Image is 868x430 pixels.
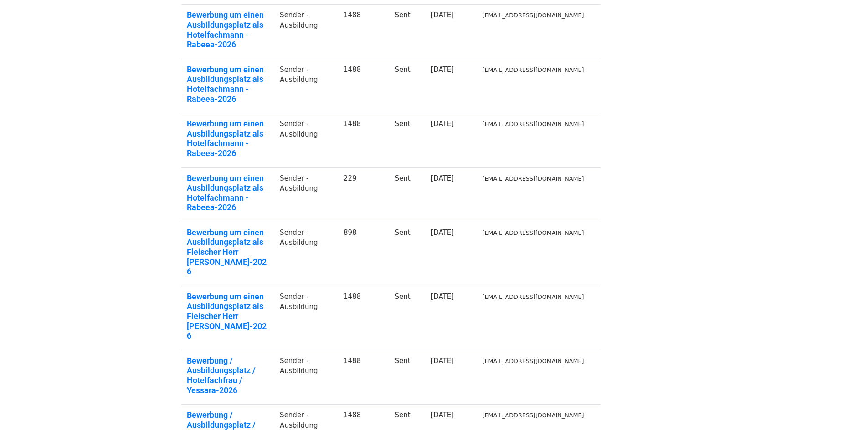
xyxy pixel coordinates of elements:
[483,121,584,127] small: [EMAIL_ADDRESS][DOMAIN_NAME]
[431,357,454,365] a: [DATE]
[431,228,454,237] a: [DATE]
[338,5,390,59] td: 1488
[338,286,390,350] td: 1488
[187,65,269,104] a: Bewerbung um einen Ausbildungsplatz als Hotelfachmann -Rabeea-2026
[483,293,584,300] small: [EMAIL_ADDRESS][DOMAIN_NAME]
[390,286,426,350] td: Sent
[390,167,426,222] td: Sent
[274,113,338,167] td: Sender -Ausbildung
[390,350,426,404] td: Sent
[338,113,390,167] td: 1488
[338,222,390,286] td: 898
[483,66,584,73] small: [EMAIL_ADDRESS][DOMAIN_NAME]
[338,59,390,113] td: 1488
[431,174,454,182] a: [DATE]
[187,356,269,395] a: Bewerbung / Ausbildungsplatz / Hotelfachfrau / Yessara-2026
[274,167,338,222] td: Sender -Ausbildung
[274,286,338,350] td: Sender -Ausbildung
[431,66,454,74] a: [DATE]
[274,222,338,286] td: Sender -Ausbildung
[483,175,584,182] small: [EMAIL_ADDRESS][DOMAIN_NAME]
[187,119,269,158] a: Bewerbung um einen Ausbildungsplatz als Hotelfachmann -Rabeea-2026
[822,386,868,430] iframe: Chat Widget
[431,411,454,419] a: [DATE]
[390,59,426,113] td: Sent
[483,12,584,19] small: [EMAIL_ADDRESS][DOMAIN_NAME]
[274,59,338,113] td: Sender -Ausbildung
[822,386,868,430] div: Chat-Widget
[187,292,269,341] a: Bewerbung um einen Ausbildungsplatz als Fleischer Herr [PERSON_NAME]-2026
[390,222,426,286] td: Sent
[431,11,454,19] a: [DATE]
[187,173,269,212] a: Bewerbung um einen Ausbildungsplatz als Hotelfachmann -Rabeea-2026
[187,10,269,49] a: Bewerbung um einen Ausbildungsplatz als Hotelfachmann -Rabeea-2026
[483,229,584,236] small: [EMAIL_ADDRESS][DOMAIN_NAME]
[483,358,584,364] small: [EMAIL_ADDRESS][DOMAIN_NAME]
[390,113,426,167] td: Sent
[274,5,338,59] td: Sender -Ausbildung
[187,228,269,277] a: Bewerbung um einen Ausbildungsplatz als Fleischer Herr [PERSON_NAME]-2026
[338,350,390,404] td: 1488
[274,350,338,404] td: Sender -Ausbildung
[483,412,584,419] small: [EMAIL_ADDRESS][DOMAIN_NAME]
[431,120,454,128] a: [DATE]
[390,5,426,59] td: Sent
[338,167,390,222] td: 229
[431,293,454,301] a: [DATE]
